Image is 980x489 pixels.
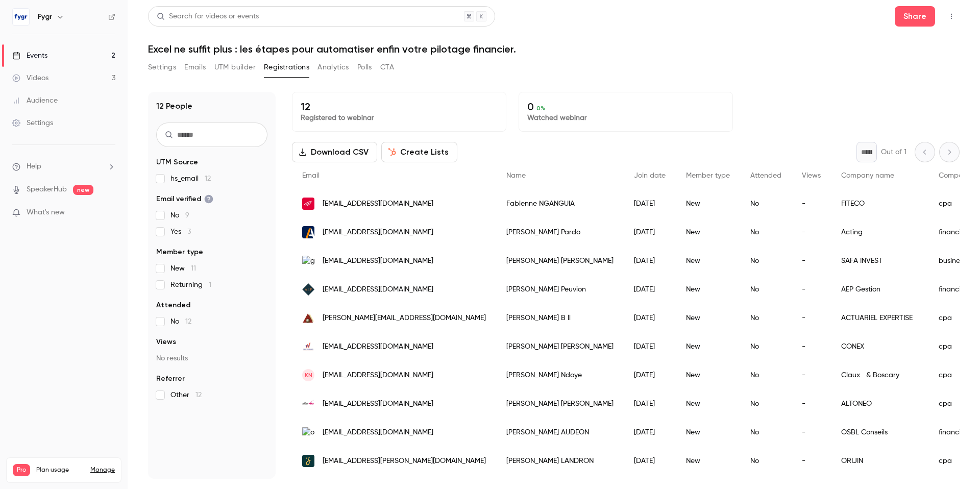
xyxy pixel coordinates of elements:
div: New [676,389,740,418]
span: 1 [209,281,211,288]
img: orijin-expertise.fr [302,455,314,467]
div: No [740,189,792,218]
span: new [73,185,93,195]
span: 12 [205,175,211,182]
div: SAFA INVEST [831,247,928,275]
h6: Fygr [38,12,52,22]
div: New [676,189,740,218]
div: [DATE] [624,304,676,332]
div: - [792,304,831,332]
img: actuariel-expertise.com [302,312,314,324]
span: Views [802,172,821,179]
span: Company name [841,172,894,179]
div: Videos [12,73,48,83]
button: Registrations [264,59,309,76]
span: Yes [170,227,191,237]
span: Attended [750,172,781,179]
div: - [792,247,831,275]
img: osbl-conseils.org [302,427,314,438]
div: - [792,189,831,218]
span: 12 [195,392,202,399]
div: No [740,218,792,247]
div: New [676,361,740,389]
section: facet-groups [156,157,267,400]
div: [DATE] [624,218,676,247]
img: groupesafa.com [302,256,314,266]
div: [DATE] [624,447,676,475]
div: - [792,447,831,475]
div: [DATE] [624,418,676,447]
div: Fabienne NGANGUIA [496,189,624,218]
img: Fygr [13,9,29,25]
span: 9 [185,212,189,219]
img: altoneo.com [302,398,314,410]
button: Share [895,6,935,27]
div: [PERSON_NAME] [PERSON_NAME] [496,332,624,361]
div: - [792,389,831,418]
div: - [792,332,831,361]
span: Email [302,172,320,179]
div: ORIJIN [831,447,928,475]
div: [DATE] [624,247,676,275]
div: [DATE] [624,275,676,304]
div: [PERSON_NAME] Peuvion [496,275,624,304]
div: [DATE] [624,332,676,361]
span: Pro [13,464,30,476]
span: [EMAIL_ADDRESS][PERSON_NAME][DOMAIN_NAME] [323,456,486,467]
div: Settings [12,118,53,128]
button: UTM builder [214,59,256,76]
span: hs_email [170,174,211,184]
span: Name [506,172,526,179]
div: ACTUARIEL EXPERTISE [831,304,928,332]
div: - [792,275,831,304]
iframe: Noticeable Trigger [103,208,115,217]
span: Member type [156,247,203,257]
p: Registered to webinar [301,113,498,123]
a: SpeakerHub [27,184,67,195]
div: [DATE] [624,361,676,389]
div: Audience [12,95,58,106]
div: Events [12,51,47,61]
span: Attended [156,300,190,310]
h1: Excel ne suffit plus : les étapes pour automatiser enfin votre pilotage financier. [148,43,960,55]
span: 12 [185,318,191,325]
span: [EMAIL_ADDRESS][DOMAIN_NAME] [323,227,433,238]
div: New [676,332,740,361]
span: What's new [27,207,65,218]
span: [EMAIL_ADDRESS][DOMAIN_NAME] [323,341,433,352]
div: No [740,247,792,275]
a: Manage [90,466,115,474]
span: [EMAIL_ADDRESS][DOMAIN_NAME] [323,256,433,266]
button: Analytics [317,59,349,76]
div: No [740,447,792,475]
div: [PERSON_NAME] Pardo [496,218,624,247]
p: 12 [301,101,498,113]
span: [EMAIL_ADDRESS][DOMAIN_NAME] [323,399,433,409]
div: AEP Gestion [831,275,928,304]
div: New [676,275,740,304]
span: KN [305,371,312,380]
div: OSBL Conseils [831,418,928,447]
p: 0 [527,101,724,113]
h1: 12 People [156,100,192,112]
button: CTA [380,59,394,76]
div: No [740,389,792,418]
div: [PERSON_NAME] B ll [496,304,624,332]
span: Member type [686,172,730,179]
div: New [676,247,740,275]
div: No [740,418,792,447]
span: 0 % [536,105,546,112]
span: No [170,316,191,327]
button: Emails [184,59,206,76]
div: - [792,218,831,247]
div: [PERSON_NAME] [PERSON_NAME] [496,389,624,418]
div: [DATE] [624,389,676,418]
div: ALTONEO [831,389,928,418]
span: Plan usage [36,466,84,474]
div: New [676,418,740,447]
div: Claux & Boscary [831,361,928,389]
span: 11 [191,265,196,272]
div: Acting [831,218,928,247]
span: [EMAIL_ADDRESS][DOMAIN_NAME] [323,370,433,381]
p: No results [156,353,267,363]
